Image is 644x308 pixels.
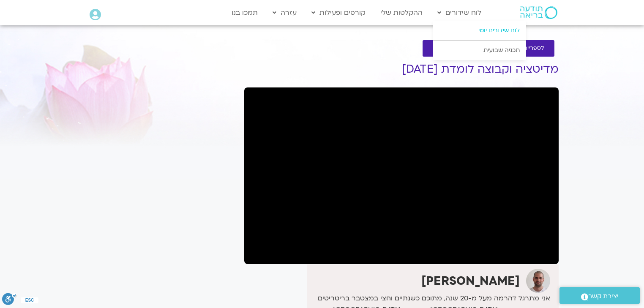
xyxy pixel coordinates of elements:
[268,5,301,21] a: עזרה
[520,6,557,19] img: תודעה בריאה
[433,5,486,21] a: לוח שידורים
[227,5,262,21] a: תמכו בנו
[423,40,477,57] a: להקלטות שלי
[588,291,619,302] span: יצירת קשר
[433,45,467,52] span: להקלטות שלי
[433,21,526,40] a: לוח שידורים יומי
[244,63,559,76] h1: מדיטציה וקבוצה לומדת [DATE]
[526,269,550,293] img: דקל קנטי
[559,287,640,304] a: יצירת קשר
[189,16,244,26] span: [PERSON_NAME]
[433,41,526,60] a: תכניה שבועית
[376,5,427,21] a: ההקלטות שלי
[244,87,559,264] iframe: מדיטציה וקבוצה לומדת עם דקל קנטי - 7.9.25
[307,5,370,21] a: קורסים ופעילות
[19,8,93,33] img: תודעה בריאה
[2,49,17,64] button: סרגל נגישות
[421,273,520,289] strong: [PERSON_NAME]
